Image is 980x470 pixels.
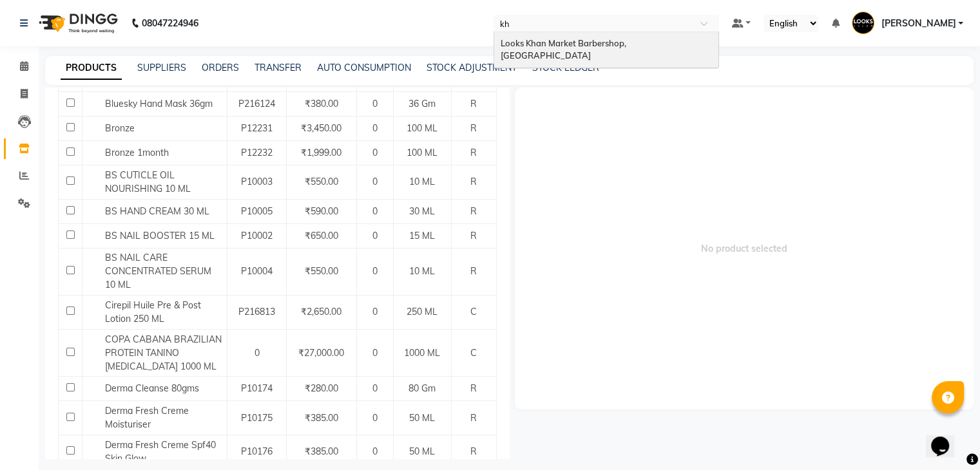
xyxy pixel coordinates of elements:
[372,412,378,424] span: 0
[409,176,435,187] span: 10 ML
[372,176,378,187] span: 0
[515,88,974,409] span: No product selected
[470,412,477,424] span: R
[409,446,435,457] span: 50 ML
[61,57,122,80] a: PRODUCTS
[241,147,273,158] span: P12232
[305,265,338,277] span: ₹550.00
[470,147,477,158] span: R
[105,147,169,158] span: Bronze 1month
[372,306,378,317] span: 0
[305,205,338,217] span: ₹590.00
[301,122,341,134] span: ₹3,450.00
[305,230,338,241] span: ₹650.00
[105,230,215,241] span: BS NAIL BOOSTER 15 ML
[470,347,477,359] span: C
[470,382,477,394] span: R
[470,122,477,134] span: R
[372,205,378,217] span: 0
[372,382,378,394] span: 0
[305,382,338,394] span: ₹280.00
[372,98,378,109] span: 0
[105,405,189,430] span: Derma Fresh Creme Moisturiser
[409,230,435,241] span: 15 ML
[852,12,874,34] img: Naveendra Prasad
[404,347,440,359] span: 1000 ML
[470,98,477,109] span: R
[409,265,435,277] span: 10 ML
[470,265,477,277] span: R
[241,230,273,241] span: P10002
[241,446,273,457] span: P10176
[372,446,378,457] span: 0
[301,147,341,158] span: ₹1,999.00
[241,122,273,134] span: P12231
[241,205,273,217] span: P10005
[470,306,477,317] span: C
[372,230,378,241] span: 0
[105,382,199,394] span: Derma Cleanse 80gms
[881,17,956,30] span: [PERSON_NAME]
[305,176,338,187] span: ₹550.00
[238,306,275,317] span: P216813
[105,334,222,372] span: COPA CABANA BRAZILIAN PROTEIN TANINO [MEDICAL_DATA] 1000 ML
[298,347,344,359] span: ₹27,000.00
[427,62,517,73] a: STOCK ADJUSTMENT
[241,382,273,394] span: P10174
[408,382,436,394] span: 80 Gm
[407,147,437,158] span: 100 ML
[301,306,341,317] span: ₹2,650.00
[372,122,378,134] span: 0
[238,98,275,109] span: P216124
[407,306,437,317] span: 250 ML
[241,412,273,424] span: P10175
[494,32,719,68] ng-dropdown-panel: Options list
[317,62,411,73] a: AUTO CONSUMPTION
[409,412,435,424] span: 50 ML
[470,446,477,457] span: R
[105,299,201,324] span: Cirepil Huile Pre & Post Lotion 250 ML
[105,169,191,194] span: BS CUTICLE OIL NOURISHING 10 ML
[372,265,378,277] span: 0
[105,122,135,134] span: Bronze
[470,205,477,217] span: R
[105,205,209,217] span: BS HAND CREAM 30 ML
[305,446,338,457] span: ₹385.00
[142,5,198,41] b: 08047224946
[255,62,302,73] a: TRANSFER
[501,38,628,61] span: Looks Khan Market Barbershop, [GEOGRAPHIC_DATA]
[254,347,259,359] span: 0
[409,205,435,217] span: 30 ML
[105,439,216,464] span: Derma Fresh Creme Spf40 Skin Glow
[305,98,338,109] span: ₹380.00
[105,252,211,290] span: BS NAIL CARE CONCENTRATED SERUM 10 ML
[470,176,477,187] span: R
[137,62,186,73] a: SUPPLIERS
[202,62,239,73] a: ORDERS
[241,265,273,277] span: P10004
[33,5,121,41] img: logo
[408,98,436,109] span: 36 Gm
[105,98,213,109] span: Bluesky Hand Mask 36gm
[470,230,477,241] span: R
[407,122,437,134] span: 100 ML
[926,418,967,457] iframe: chat widget
[372,347,378,359] span: 0
[305,412,338,424] span: ₹385.00
[241,176,273,187] span: P10003
[372,147,378,158] span: 0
